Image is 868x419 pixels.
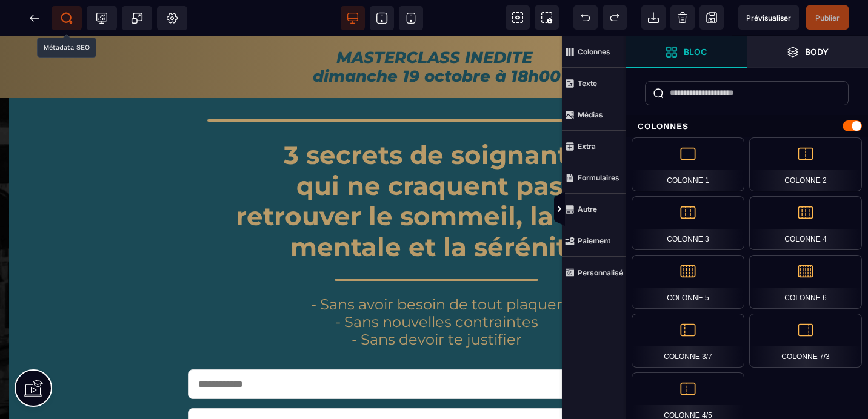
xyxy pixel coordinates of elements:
[562,131,626,162] span: Extra
[699,5,724,30] span: Enregistrer
[632,137,744,191] div: Colonne 1
[182,97,691,232] h1: 3 secrets de soignants qui ne craquent pas : retrouver le sommeil, la clarté mentale et la sérénité
[578,268,623,277] strong: Personnalisé
[166,12,178,24] span: Réglages Body
[603,5,627,30] span: Rétablir
[749,137,862,191] div: Colonne 2
[747,36,868,68] span: Ouvrir les calques
[815,13,840,22] span: Publier
[18,9,855,53] text: MASTERCLASS INEDITE dimanche 19 octobre à 18h00
[578,79,597,88] strong: Texte
[157,6,187,30] span: Favicon
[632,196,744,250] div: Colonne 3
[749,314,862,368] div: Colonne 7/3
[578,47,610,56] strong: Colonnes
[535,5,559,30] span: Capture d'écran
[562,225,626,257] span: Paiement
[131,12,143,24] span: Popup
[626,36,747,68] span: Ouvrir les blocs
[806,5,849,30] span: Enregistrer le contenu
[738,5,799,30] span: Aperçu
[641,5,666,30] span: Importer
[562,257,626,288] span: Personnalisé
[573,5,598,30] span: Défaire
[626,115,868,137] div: Colonnes
[506,5,530,30] span: Voir les composants
[562,194,626,225] span: Autre
[562,162,626,194] span: Formulaires
[670,5,695,30] span: Nettoyage
[562,68,626,99] span: Texte
[562,36,626,68] span: Colonnes
[578,236,610,245] strong: Paiement
[749,255,862,309] div: Colonne 6
[578,173,619,182] strong: Formulaires
[52,6,82,30] span: Métadata SEO
[578,142,596,151] strong: Extra
[749,196,862,250] div: Colonne 4
[632,255,744,309] div: Colonne 5
[684,47,707,56] strong: Bloc
[578,205,597,214] strong: Autre
[805,47,829,56] strong: Body
[61,12,73,24] span: SEO
[96,12,108,24] span: Tracking
[632,314,744,368] div: Colonne 3/7
[22,6,47,30] span: Retour
[399,6,423,30] span: Voir mobile
[562,99,626,131] span: Médias
[578,110,603,119] strong: Médias
[370,6,394,30] span: Voir tablette
[182,257,691,312] h1: - Sans avoir besoin de tout plaquer - Sans nouvelles contraintes - Sans devoir te justifier
[626,191,638,228] span: Afficher les vues
[341,6,365,30] span: Voir bureau
[87,6,117,30] span: Code de suivi
[746,13,791,22] span: Prévisualiser
[122,6,152,30] span: Créer une alerte modale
